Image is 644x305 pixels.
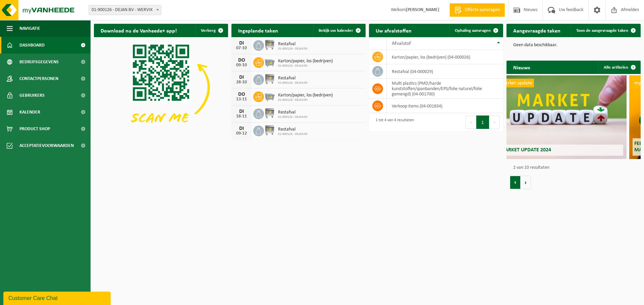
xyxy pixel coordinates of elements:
[406,7,439,12] strong: [PERSON_NAME]
[278,76,308,81] span: Restafval
[278,110,308,115] span: Restafval
[455,28,491,33] span: Ophaling aanvragen
[89,5,161,15] span: 01-900126 - DEJAN BV - WERVIK
[235,75,248,80] div: DI
[235,46,248,51] div: 07-10
[235,114,248,119] div: 18-11
[576,28,628,33] span: Toon de aangevraagde taken
[235,41,248,46] div: DI
[513,43,634,48] p: Geen data beschikbaar.
[264,56,275,68] img: WB-2500-GAL-GY-01
[264,107,275,119] img: WB-1100-GAL-GY-02
[278,115,308,119] span: 01-900126 - DEJAN BV
[264,125,275,136] img: WB-1100-GAL-GY-02
[235,126,248,131] div: DI
[387,64,503,79] td: restafval (04-000029)
[513,165,637,170] p: 2 van 10 resultaten
[19,20,40,37] span: Navigatie
[235,131,248,136] div: 09-12
[19,37,45,54] span: Dashboard
[387,99,503,113] td: verkoop items (04-001834)
[466,116,476,129] button: Previous
[521,176,531,189] button: Volgende
[278,93,333,98] span: Karton/papier, los (bedrijven)
[235,92,248,97] div: DO
[392,41,411,46] span: Afvalstof
[19,137,74,154] span: Acceptatievoorwaarden
[510,176,521,189] button: Vorige
[278,47,308,51] span: 01-900126 - DEJAN BV
[313,24,365,37] a: Bekijk uw kalender
[498,79,534,87] span: Market update
[196,24,227,37] button: Verberg
[264,73,275,85] img: WB-1100-GAL-GY-02
[19,70,58,87] span: Contactpersonen
[278,42,308,47] span: Restafval
[19,54,59,70] span: Bedrijfsgegevens
[495,75,627,159] a: Market update Market update 2024
[500,147,551,153] span: Market update 2024
[231,24,285,37] h2: Ingeplande taken
[19,104,40,121] span: Kalender
[235,63,248,68] div: 09-10
[449,3,505,17] a: Offerte aanvragen
[235,97,248,102] div: 13-11
[449,24,502,37] a: Ophaling aanvragen
[369,24,418,37] h2: Uw afvalstoffen
[278,64,333,68] span: 01-900126 - DEJAN BV
[463,7,501,13] span: Offerte aanvragen
[264,90,275,102] img: WB-2500-GAL-GY-01
[94,37,228,138] img: Download de VHEPlus App
[489,116,500,129] button: Next
[235,58,248,63] div: DO
[387,79,503,99] td: multi plastics (PMD/harde kunststoffen/spanbanden/EPS/folie naturel/folie gemengd) (04-001700)
[571,24,640,37] a: Toon de aangevraagde taken
[598,61,640,74] a: Alle artikelen
[19,87,45,104] span: Gebruikers
[264,39,275,51] img: WB-1100-GAL-GY-02
[506,24,567,37] h2: Aangevraagde taken
[235,109,248,114] div: DI
[278,81,308,85] span: 01-900126 - DEJAN BV
[319,28,353,33] span: Bekijk uw kalender
[506,61,537,74] h2: Nieuws
[387,50,503,64] td: karton/papier, los (bedrijven) (04-000026)
[278,127,308,132] span: Restafval
[476,116,489,129] button: 1
[278,59,333,64] span: Karton/papier, los (bedrijven)
[201,28,216,33] span: Verberg
[94,24,183,37] h2: Download nu de Vanheede+ app!
[235,80,248,85] div: 28-10
[278,132,308,136] span: 01-900126 - DEJAN BV
[89,5,161,15] span: 01-900126 - DEJAN BV - WERVIK
[19,121,50,137] span: Product Shop
[278,98,333,102] span: 01-900126 - DEJAN BV
[372,115,414,130] div: 1 tot 4 van 4 resultaten
[3,290,112,305] iframe: chat widget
